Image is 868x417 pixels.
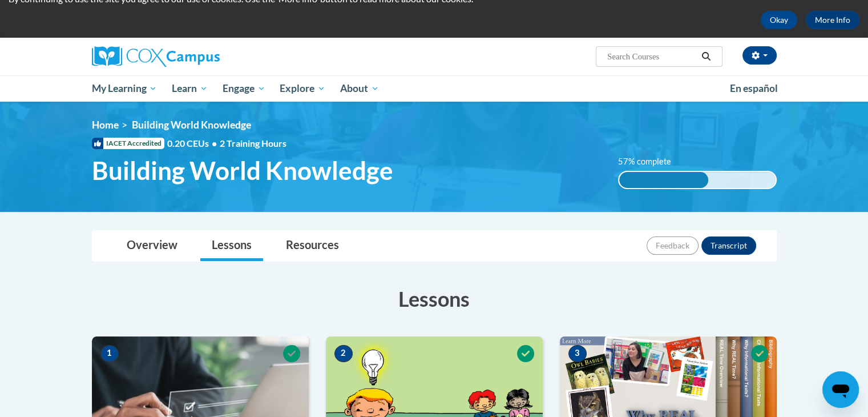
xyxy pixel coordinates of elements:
iframe: Button to launch messaging window [822,371,859,408]
a: Engage [215,75,273,102]
a: Explore [272,75,333,102]
div: Main menu [75,75,794,102]
input: Search Courses [606,50,697,63]
span: 1 [100,345,119,362]
span: IACET Accredited [92,138,164,149]
span: Explore [280,82,325,95]
a: Resources [274,231,350,261]
span: About [340,82,379,95]
button: Search [697,50,714,63]
span: 3 [568,345,587,362]
a: Home [92,119,119,131]
a: Learn [164,75,215,102]
span: 2 Training Hours [220,138,286,149]
button: Okay [761,11,797,29]
span: 2 [334,345,353,362]
span: My Learning [91,82,157,95]
span: En español [730,82,778,94]
a: My Learning [84,75,165,102]
label: 57% complete [618,155,684,168]
span: Building World Knowledge [132,119,251,131]
div: 57% complete [619,172,708,188]
a: About [333,75,386,102]
button: Feedback [647,236,699,255]
a: Lessons [200,231,263,261]
span: 0.20 CEUs [167,137,220,150]
a: Overview [115,231,189,261]
button: Transcript [701,236,756,255]
span: Building World Knowledge [92,155,393,186]
span: • [212,138,217,149]
a: En español [722,77,785,101]
a: Cox Campus [92,46,309,67]
span: Learn [172,82,208,95]
img: Cox Campus [92,46,220,67]
h3: Lessons [92,284,777,313]
button: Account Settings [742,46,777,65]
span: Engage [223,82,265,95]
a: More Info [806,11,859,29]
